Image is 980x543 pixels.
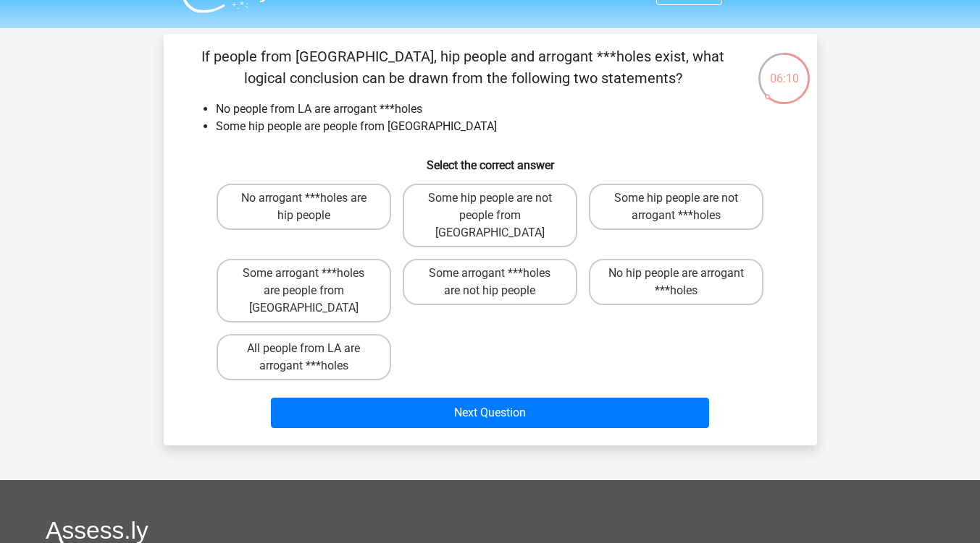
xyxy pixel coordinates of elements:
label: Some hip people are not people from [GEOGRAPHIC_DATA] [403,184,577,247]
li: Some hip people are people from [GEOGRAPHIC_DATA] [216,118,794,135]
h6: Select the correct answer [187,147,794,172]
p: If people from [GEOGRAPHIC_DATA], hip people and arrogant ***holes exist, what logical conclusion... [187,46,740,89]
div: 06:10 [757,51,811,87]
label: Some arrogant ***holes are not hip people [403,259,577,305]
li: No people from LA are arrogant ***holes [216,101,794,118]
label: No hip people are arrogant ***holes [589,259,763,305]
label: All people from LA are arrogant ***holes [217,334,391,380]
label: Some hip people are not arrogant ***holes [589,184,763,230]
label: Some arrogant ***holes are people from [GEOGRAPHIC_DATA] [217,259,391,322]
button: Next Question [271,398,709,428]
label: No arrogant ***holes are hip people [217,184,391,230]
